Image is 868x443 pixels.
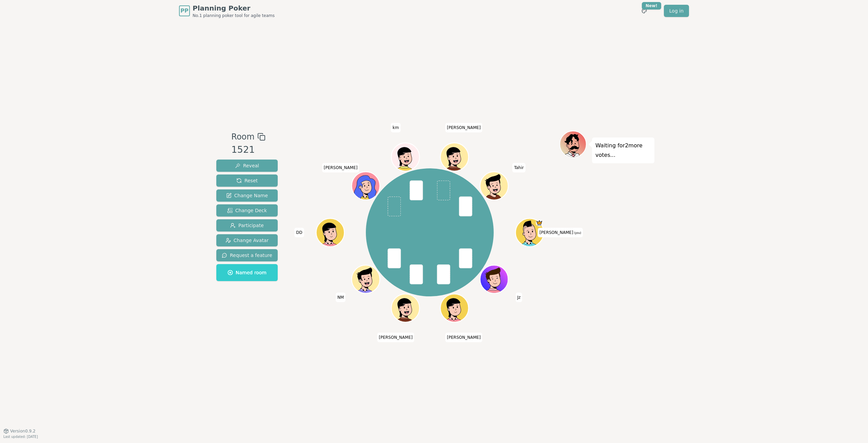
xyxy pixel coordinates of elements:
span: Reveal [235,162,259,169]
button: Change Avatar [216,234,278,246]
a: PPPlanning PokerNo.1 planning poker tool for agile teams [179,3,275,18]
span: Change Deck [227,207,267,214]
span: Reset [236,177,258,184]
span: Planning Poker [193,3,275,13]
span: PP [180,7,188,15]
span: chris is the host [536,219,543,226]
button: Reveal [216,160,278,172]
span: Change Name [226,192,268,199]
span: (you) [573,232,581,235]
span: Last updated: [DATE] [3,435,38,439]
span: Click to change your name [377,333,414,342]
button: Reset [216,174,278,187]
button: Named room [216,264,278,281]
button: Participate [216,219,278,232]
span: Click to change your name [391,123,401,132]
span: Click to change your name [512,163,526,172]
button: Version0.9.2 [3,428,36,434]
span: Click to change your name [336,293,346,302]
span: Request a feature [222,252,272,259]
span: Version 0.9.2 [10,428,36,434]
span: Named room [228,269,267,276]
span: Participate [230,222,264,229]
div: New! [642,2,661,10]
span: Click to change your name [322,163,359,172]
button: Request a feature [216,249,278,261]
span: No.1 planning poker tool for agile teams [193,13,275,18]
span: Click to change your name [294,228,304,237]
span: Click to change your name [445,333,482,342]
span: Change Avatar [225,237,269,244]
span: Room [231,131,254,143]
div: 1521 [231,143,265,157]
span: Click to change your name [445,123,482,132]
span: Click to change your name [538,228,583,237]
button: New! [638,5,650,17]
span: Click to change your name [516,293,522,302]
p: Waiting for 2 more votes... [595,141,651,160]
button: Change Name [216,189,278,202]
a: Log in [664,5,689,17]
button: Click to change your avatar [516,219,543,246]
button: Change Deck [216,204,278,217]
